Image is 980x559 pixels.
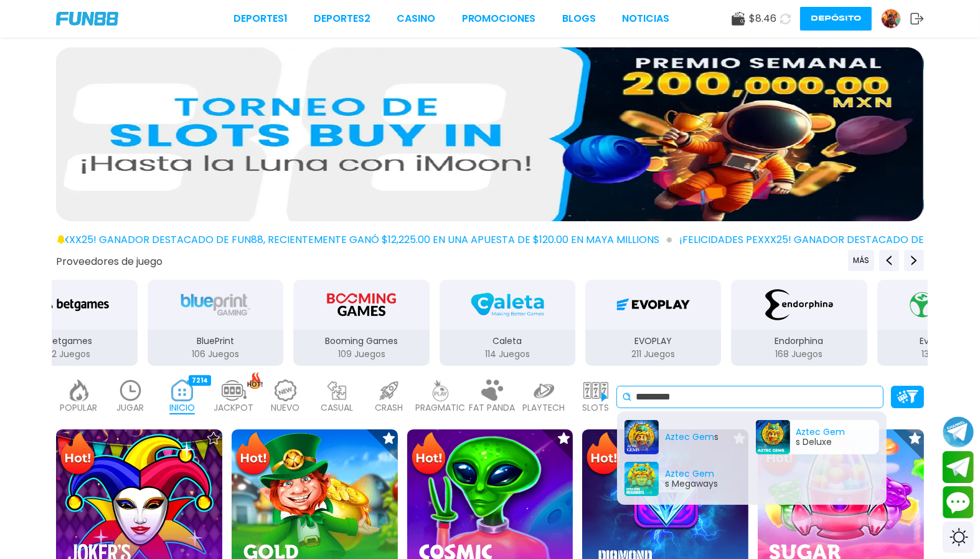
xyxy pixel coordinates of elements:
img: Avatar [882,9,900,28]
p: CRASH [375,401,403,414]
p: 168 Juegos [731,348,867,361]
img: EVOPLAY [614,287,692,322]
img: Company Logo [56,12,118,26]
div: Switch theme [943,522,974,553]
img: jackpot_light.webp [222,380,247,401]
img: Booming Games [322,287,400,322]
p: Betgames [2,335,138,348]
img: recent_light.webp [118,380,143,401]
button: Endorphina [726,279,872,367]
img: BluePrint [176,287,255,322]
img: Platform Filter [897,390,918,403]
button: EVOPLAY [580,279,726,367]
p: PLAYTECH [523,401,565,414]
button: Join telegram [943,451,974,484]
button: Previous providers [879,250,899,271]
button: Join telegram channel [943,416,974,448]
p: 109 Juegos [293,348,429,361]
img: Caleta [468,287,547,322]
p: BluePrint [148,335,283,348]
img: home_active.webp [170,380,195,401]
p: EVOPLAY [585,335,721,348]
p: JACKPOT [214,401,254,414]
button: Booming Games [288,279,434,367]
p: Endorphina [731,335,867,348]
p: 211 Juegos [585,348,721,361]
p: POPULAR [60,401,98,414]
p: 12 Juegos [2,348,138,361]
a: CASINO [397,11,435,26]
img: slots_light.webp [583,380,608,401]
p: INICIO [169,401,195,414]
p: Booming Games [293,335,429,348]
img: Hot [583,431,624,479]
button: Contact customer service [943,486,974,518]
button: Proveedores de juego [56,255,163,268]
img: hot [247,372,263,389]
img: fat_panda_light.webp [480,380,505,401]
span: $ 8.46 [749,11,776,26]
img: crash_light.webp [377,380,402,401]
p: NUEVO [271,401,300,414]
a: BLOGS [562,11,596,26]
a: Promociones [462,11,536,26]
p: 106 Juegos [148,348,283,361]
a: Deportes1 [233,11,288,26]
img: new_light.webp [273,380,298,401]
p: FAT PANDA [469,401,516,414]
p: JUGAR [117,401,144,414]
a: Avatar [881,9,910,29]
button: Depósito [800,7,872,31]
img: casual_light.webp [325,380,350,401]
a: Deportes2 [314,11,370,26]
img: Hot [408,431,449,479]
button: Next providers [904,250,924,271]
img: Betgames [31,287,109,322]
a: NOTICIAS [622,11,669,26]
img: CRASH ROYALE NETWORK TOURNAMENT [55,47,923,221]
img: Hot [57,431,98,479]
button: Previous providers [848,250,874,271]
div: 7214 [189,375,211,386]
p: CASUAL [321,401,354,414]
img: pragmatic_light.webp [428,380,453,401]
p: SLOTS [582,401,609,414]
img: Endorphina [760,287,838,322]
img: playtech_light.webp [532,380,557,401]
img: Hot [233,431,273,479]
p: 114 Juegos [440,348,575,361]
p: PRAGMATIC [416,401,466,414]
button: Caleta [435,279,580,367]
button: BluePrint [143,279,288,367]
p: Caleta [440,335,575,348]
img: popular_light.webp [67,380,92,401]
